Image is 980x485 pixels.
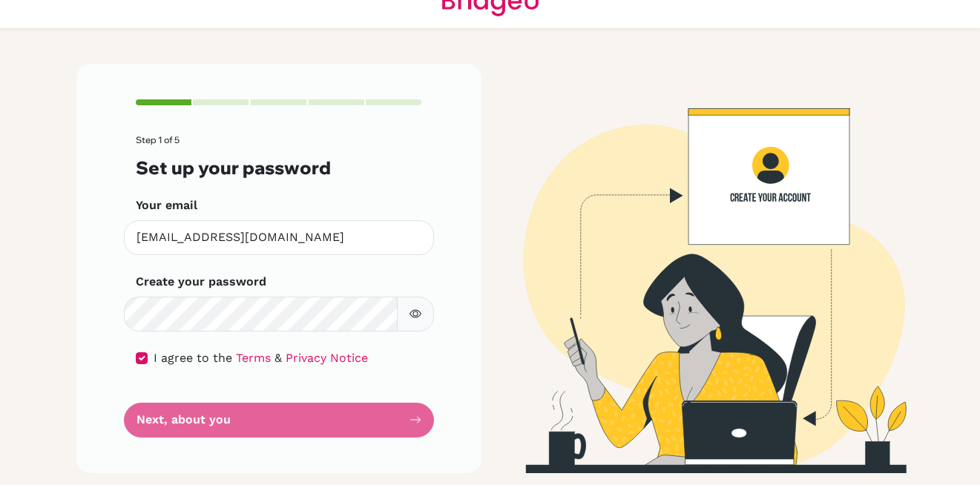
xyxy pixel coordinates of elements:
h3: Set up your password [136,157,422,179]
label: Create your password [136,273,266,291]
input: Insert your email* [124,220,434,255]
span: Step 1 of 5 [136,134,180,145]
a: Privacy Notice [286,351,368,365]
a: Terms [236,351,271,365]
span: & [274,351,282,365]
label: Your email [136,197,197,214]
span: I agree to the [154,351,232,365]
